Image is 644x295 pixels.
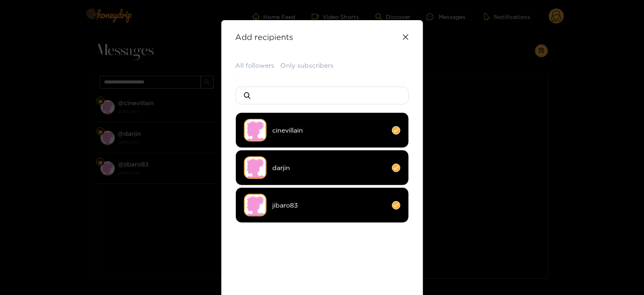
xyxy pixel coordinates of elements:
img: no-avatar.png [244,156,267,179]
button: All followers [236,61,275,70]
button: Only subscribers [281,61,334,70]
span: cinevillain [273,126,386,135]
img: no-avatar.png [244,119,267,141]
img: no-avatar.png [244,194,267,216]
span: darjin [273,163,386,172]
strong: Add recipients [236,32,294,42]
span: jibaro83 [273,201,386,210]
